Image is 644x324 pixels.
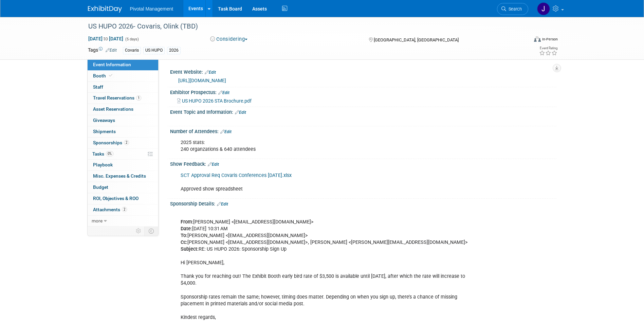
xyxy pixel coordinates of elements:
div: Event Topic and Information: [170,107,556,116]
a: Event Information [88,59,158,70]
span: US HUPO 2026 STA Brochure.pdf [182,98,252,104]
span: Travel Reservations [93,95,141,101]
td: Toggle Event Tabs [144,227,158,235]
span: Event Information [93,62,131,67]
span: Tasks [92,151,113,157]
span: 1 [136,95,141,101]
div: Approved show spreadsheet [176,169,482,196]
span: ROI, Objectives & ROO [93,196,139,201]
img: Format-Inperson.png [534,36,541,42]
span: 0% [106,151,113,156]
a: Edit [220,129,232,134]
span: Shipments [93,129,116,134]
a: ROI, Objectives & ROO [88,193,158,204]
a: Booth [88,71,158,82]
a: US HUPO 2026 STA Brochure.pdf [177,98,252,104]
span: Pivotal Management [130,6,173,12]
img: ExhibitDay [88,6,122,13]
div: Event Website: [170,67,556,76]
td: Personalize Event Tab Strip [133,227,145,235]
div: Number of Attendees: [170,126,556,135]
span: [GEOGRAPHIC_DATA], [GEOGRAPHIC_DATA] [374,37,459,42]
a: Edit [205,70,216,75]
span: Sponsorships [93,140,129,145]
a: Playbook [88,160,158,170]
b: From: [181,219,193,225]
div: 2026 [167,47,181,54]
div: Show Feedback: [170,159,556,168]
div: Sponsorship Details: [170,199,556,208]
a: Misc. Expenses & Credits [88,171,158,182]
div: Event Format [488,35,558,46]
a: Edit [235,110,246,115]
td: Tags [88,47,117,54]
div: Event Rating [539,47,557,50]
div: Covaris [123,47,141,54]
a: Sponsorships2 [88,138,158,148]
a: Asset Reservations [88,104,158,115]
a: Edit [217,202,228,206]
span: Search [506,6,522,12]
span: [DATE] [DATE] [88,36,124,42]
b: Date: [181,226,192,232]
b: Cc: [181,239,187,245]
a: Budget [88,182,158,193]
button: Considering [208,36,250,43]
span: Budget [93,184,108,190]
span: Attachments [93,207,127,212]
span: 2 [124,140,129,145]
a: Search [497,3,528,15]
span: Booth [93,73,114,78]
a: Giveaways [88,115,158,126]
a: more [88,216,158,227]
a: Tasks0% [88,149,158,160]
div: Exhibitor Prospectus: [170,87,556,96]
a: Edit [218,90,229,95]
a: Edit [208,162,219,167]
span: more [92,218,103,223]
a: SCT Approval Req Covaris Conferences [DATE].xlsx [181,173,292,178]
span: 2 [122,207,127,212]
b: To: [181,233,187,238]
a: Attachments2 [88,204,158,215]
span: Misc. Expenses & Credits [93,173,146,179]
div: In-Person [542,37,558,42]
a: Shipments [88,126,158,137]
span: Playbook [93,162,113,167]
b: Subject: [181,246,199,252]
a: Travel Reservations1 [88,93,158,104]
span: to [103,36,109,41]
span: Asset Reservations [93,106,133,112]
span: (5 days) [125,37,139,41]
div: 2025 stats: 240 organzations & 640 attendees [176,136,482,156]
img: Jessica Gatton [537,2,550,15]
a: Edit [106,48,117,53]
span: Giveaways [93,118,115,123]
a: Staff [88,82,158,93]
span: Staff [93,84,103,90]
div: US HUPO [143,47,165,54]
a: [URL][DOMAIN_NAME] [178,78,226,83]
i: Booth reservation complete [109,74,112,77]
div: US HUPO 2026- Covaris, Olink (TBD) [86,20,518,33]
